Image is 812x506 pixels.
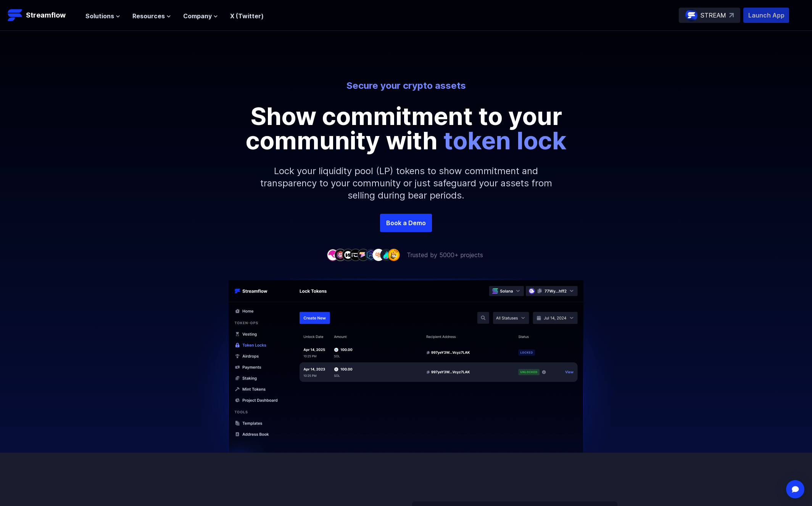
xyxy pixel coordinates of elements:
img: company-8 [380,249,392,261]
p: STREAM [701,11,726,20]
img: company-4 [350,249,362,261]
button: Company [183,11,218,21]
p: Secure your crypto assets [195,80,617,92]
img: streamflow-logo-circle.png [685,9,698,21]
img: company-2 [334,249,346,261]
span: token lock [443,126,567,155]
p: Streamflow [26,10,66,21]
span: Resources [132,11,165,21]
a: X (Twitter) [230,12,264,20]
img: company-5 [357,249,369,261]
button: Solutions [85,11,120,21]
span: Solutions [85,11,114,21]
img: company-3 [342,249,354,261]
img: Streamflow Logo [8,8,23,23]
button: Launch App [743,8,789,23]
p: Lock your liquidity pool (LP) tokens to show commitment and transparency to your community or jus... [242,153,570,214]
a: STREAM [679,8,740,23]
button: Resources [132,11,171,21]
img: company-6 [365,249,377,261]
a: Book a Demo [380,214,432,232]
span: Company [183,11,212,21]
img: top-right-arrow.svg [729,13,734,18]
img: company-9 [388,249,400,261]
p: Trusted by 5000+ projects [407,250,483,259]
img: company-1 [327,249,339,261]
img: company-7 [372,249,385,261]
img: Hero Image [188,279,623,472]
a: Streamflow [8,8,78,23]
p: Show commitment to your community with [234,104,578,153]
div: Open Intercom Messenger [786,480,804,498]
